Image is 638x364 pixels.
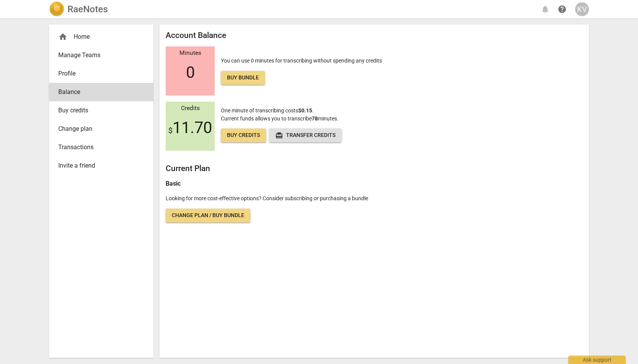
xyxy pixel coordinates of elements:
[275,132,335,139] span: Transfer credits
[49,64,153,83] a: Profile
[166,209,250,222] a: Change plan / Buy bundle
[568,356,626,364] div: Ask support
[49,156,153,175] a: Invite a friend
[186,63,195,82] span: 0
[49,2,64,17] img: Logo
[58,32,138,41] div: Home
[49,46,153,64] a: Manage Teams
[166,180,181,187] b: Basic
[49,83,153,101] a: Balance
[221,71,265,85] a: Buy bundle
[67,4,108,15] h2: RaeNotes
[275,132,283,139] span: redeem
[221,115,339,122] span: Current funds allows you to transcribe minutes.
[58,51,138,60] span: Manage Teams
[58,124,138,133] span: Change plan
[269,128,342,142] button: Transfer credits
[312,115,318,122] b: 78
[168,126,173,135] span: $
[49,120,153,138] a: Change plan
[58,87,138,97] span: Balance
[227,74,259,82] span: Buy bundle
[166,105,215,112] div: Credits
[166,50,215,57] div: Minutes
[58,143,138,152] span: Transactions
[49,2,108,17] a: LogoRaeNotes
[58,32,67,41] span: home
[557,5,567,14] span: help
[166,164,583,173] h2: Current Plan
[221,107,314,114] span: One minute of transcribing costs .
[166,194,583,203] p: Looking for more cost-effective options? Consider subscribing or purchasing a bundle
[58,161,138,170] span: Invite a friend
[221,57,382,85] p: You can use 0 minutes for transcribing without spending any credits
[298,107,312,114] b: $0.15
[575,2,589,16] button: KV
[166,31,583,40] h2: Account Balance
[227,132,260,139] span: Buy credits
[555,2,569,16] a: Help
[49,101,153,120] a: Buy credits
[168,119,212,137] span: 11.70
[49,28,153,46] div: Home
[58,106,138,115] span: Buy credits
[221,128,266,142] a: Buy credits
[49,138,153,156] a: Transactions
[172,212,244,219] span: Change plan / Buy bundle
[58,69,138,78] span: Profile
